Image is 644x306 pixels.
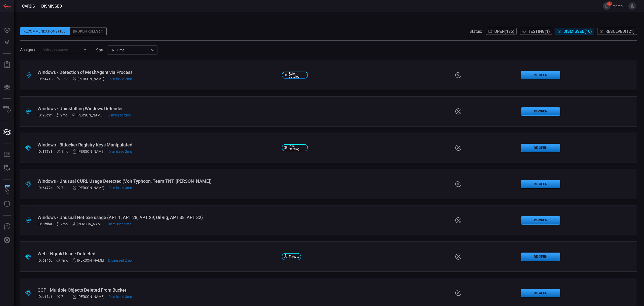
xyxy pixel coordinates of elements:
button: Re-Open [521,71,560,79]
span: Jan 29, 2025 9:11 AM [61,295,68,299]
span: Jul 15, 2025 6:50 AM [61,77,68,81]
div: [PERSON_NAME] [71,113,103,117]
h5: ID: 90c3f [37,113,52,117]
button: Preferences [1,234,13,246]
button: 15 [603,2,611,10]
span: dismissed [41,4,62,9]
span: Jun 17, 2025 7:13 AM [61,149,68,154]
button: Reports [1,59,13,71]
span: Cards [22,4,35,9]
div: Time [111,48,149,53]
span: Rule Catalog [289,72,306,78]
span: Jul 08, 2025 2:11 PM [108,149,132,154]
div: Broken Rules (7) [70,27,107,35]
span: marco.[PERSON_NAME] [613,4,626,8]
span: May 22, 2025 1:45 PM [108,222,131,226]
span: Jul 08, 2025 12:50 PM [107,113,131,117]
span: Feb 17, 2025 8:19 AM [61,258,68,262]
div: Windows - Unusual CURL Usage Detected (Volt Typhoon, Team TNT, Rocke) [37,178,278,184]
button: Dismissed(10) [555,28,594,35]
button: Detections [1,36,13,48]
button: Re-Open [521,289,560,297]
span: Testing ( 1 ) [528,29,550,34]
button: Re-Open [521,216,560,225]
span: Jul 01, 2025 3:45 AM [60,113,67,117]
h5: ID: 0846c [37,258,52,262]
span: Feb 17, 2025 8:24 AM [61,186,68,190]
div: [PERSON_NAME] [72,295,104,299]
span: Jul 16, 2025 11:15 AM [108,258,132,262]
span: Dismissed ( 10 ) [563,29,592,34]
h5: ID: 877a3 [37,149,53,154]
span: 15 [607,2,612,6]
button: MITRE - Detection Posture [1,81,13,93]
h5: ID: 6472b [37,186,53,190]
span: Assignee [20,47,36,52]
button: Resolved(121) [597,28,637,35]
button: Inventory [1,104,13,116]
h5: ID: b4713 [37,77,53,81]
div: Web - Ngrok Usage Detected [37,251,278,256]
h5: ID: 5fdb9 [37,222,52,226]
div: Windows - Bitlocker Registry Keys Manipulated [37,142,278,147]
label: sort [96,48,103,52]
button: Re-Open [521,253,560,261]
button: Ask Us A Question [1,221,13,233]
span: Status: [469,29,482,34]
div: Windows - Uninstalling Windows Defender [37,106,278,111]
span: Jun 10, 2025 5:51 PM [108,295,132,299]
button: Dashboard [1,24,13,36]
button: Cards [1,126,13,138]
div: GCP - Multiple Objects Deleted From Bucket [37,287,278,293]
span: Open ( 135 ) [494,29,514,34]
div: [PERSON_NAME] [72,77,104,81]
button: Re-Open [521,107,560,116]
span: Jun 02, 2025 12:28 PM [108,186,132,190]
span: Jul 18, 2025 4:07 PM [108,77,132,81]
span: Feb 17, 2025 8:23 AM [61,222,68,226]
input: Select assignee [41,46,80,52]
span: Resolved ( 121 ) [606,29,635,34]
button: Open(135) [486,28,517,35]
button: Open [81,46,88,53]
button: Threat Intelligence [1,198,13,210]
button: Testing(1) [520,28,552,35]
button: Rule Catalog [1,148,13,161]
div: [PERSON_NAME] [72,149,104,154]
button: Re-Open [521,180,560,188]
div: Windows - Unusual Net.exe usage (APT 1, APT 28, APT 29, OilRig, APT 38, APT 32) [37,215,278,220]
span: Rule Catalog [289,145,306,151]
h5: ID: b18e6 [37,295,53,299]
div: Recommendations (136) [20,27,70,35]
div: [PERSON_NAME] [72,222,104,226]
div: [PERSON_NAME] [72,258,104,262]
button: Wingman [1,185,13,197]
span: Threats [289,255,299,258]
button: ALERT ANALYSIS [1,162,13,174]
div: Windows - Detection of MeshAgent via Process [37,70,278,75]
button: Re-Open [521,144,560,152]
div: [PERSON_NAME] [72,186,104,190]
